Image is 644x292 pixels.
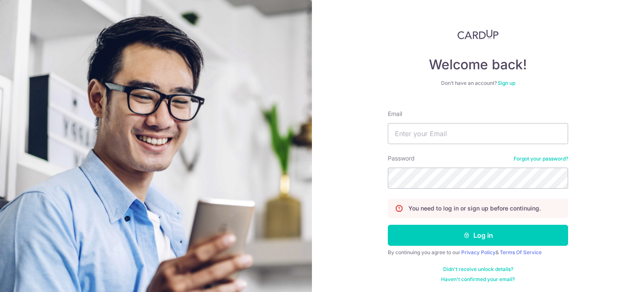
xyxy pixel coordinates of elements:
img: CardUp Logo [457,29,499,39]
input: Enter your Email [388,123,568,144]
p: You need to log in or sign up before continuing. [408,204,541,213]
div: By continuing you agree to our & [388,249,568,256]
div: Don’t have an account? [388,80,568,87]
a: Sign up [498,80,515,86]
a: Haven't confirmed your email? [441,276,515,283]
a: Forgot your password? [514,155,568,162]
a: Privacy Policy [461,249,496,255]
label: Password [388,154,415,163]
a: Terms Of Service [500,249,542,255]
label: Email [388,110,402,118]
button: Log in [388,225,568,246]
h4: Welcome back! [388,56,568,73]
a: Didn't receive unlock details? [443,266,513,273]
